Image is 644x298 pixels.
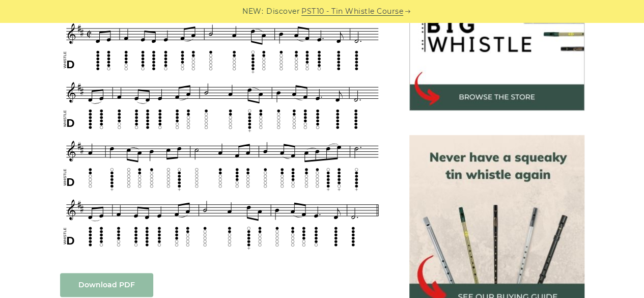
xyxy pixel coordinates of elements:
a: PST10 - Tin Whistle Course [301,6,403,17]
a: Download PDF [60,273,153,297]
span: NEW: [242,6,263,17]
span: Discover [266,6,300,17]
